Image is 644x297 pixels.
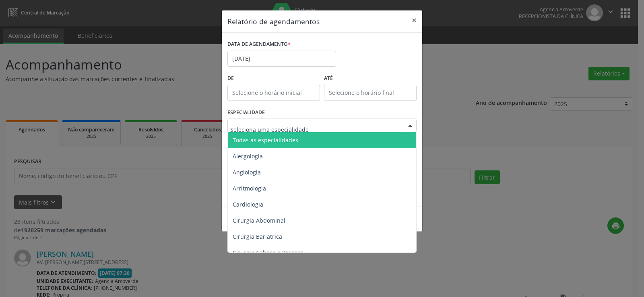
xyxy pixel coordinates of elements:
[233,152,263,160] span: Alergologia
[406,10,422,30] button: Close
[227,16,320,27] h5: Relatório de agendamentos
[233,233,282,240] span: Cirurgia Bariatrica
[233,168,261,176] span: Angiologia
[230,121,400,137] input: Seleciona uma especialidade
[227,38,291,51] label: DATA DE AGENDAMENTO
[233,217,285,224] span: Cirurgia Abdominal
[227,107,265,119] label: ESPECIALIDADE
[324,85,417,101] input: Selecione o horário final
[227,85,320,101] input: Selecione o horário inicial
[227,72,320,85] label: De
[233,136,298,144] span: Todas as especialidades
[233,184,266,192] span: Arritmologia
[233,201,263,208] span: Cardiologia
[227,51,336,67] input: Selecione uma data ou intervalo
[233,249,303,256] span: Cirurgia Cabeça e Pescoço
[324,72,417,85] label: ATÉ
